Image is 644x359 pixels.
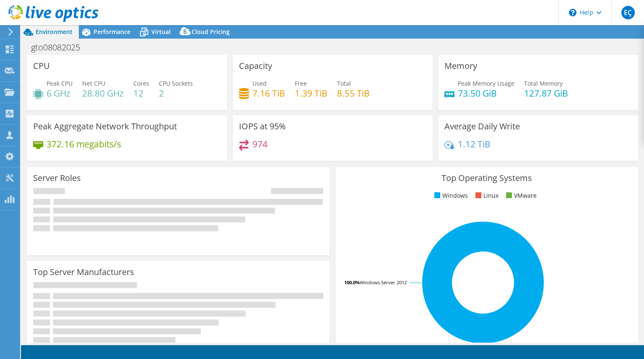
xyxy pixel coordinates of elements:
[458,89,514,98] h4: 73.50 GiB
[36,28,73,36] span: Environment
[133,89,149,98] h4: 12
[252,139,267,149] h4: 974
[295,79,307,87] span: Free
[342,173,632,183] h3: Top Operating Systems
[82,79,105,87] span: Net CPU
[151,28,171,36] span: Virtual
[524,79,563,87] span: Total Memory
[473,191,499,200] li: Linux
[444,122,520,131] h3: Average Daily Write
[47,79,73,87] span: Peak CPU
[239,61,272,71] h3: Capacity
[33,267,134,277] h3: Top Server Manufacturers
[159,79,193,87] span: CPU Sockets
[47,89,73,98] h4: 6 GHz
[569,9,576,16] svg: \n
[252,89,285,98] h4: 7.16 TiB
[27,43,93,52] h1: gto08082025
[504,191,537,200] li: VMware
[444,61,477,71] h3: Memory
[159,89,193,98] h4: 2
[337,89,370,98] h4: 8.55 TiB
[360,279,407,286] tspan: Windows Server 2012
[33,122,177,131] h3: Peak Aggregate Network Throughput
[133,79,149,87] span: Cores
[239,122,286,131] h3: IOPS at 95%
[337,79,351,87] span: Total
[432,191,468,200] li: Windows
[93,28,130,36] span: Performance
[524,89,568,98] h4: 127.87 GiB
[252,79,267,87] span: Used
[344,279,360,286] tspan: 100.0%
[33,173,81,183] h3: Server Roles
[47,139,121,149] h4: 372.16 megabits/s
[82,89,124,98] h4: 28.80 GHz
[33,61,50,71] h3: CPU
[192,28,230,36] span: Cloud Pricing
[458,79,514,87] span: Peak Memory Usage
[295,89,327,98] h4: 1.39 TiB
[621,6,635,19] span: EÇ
[458,139,491,149] h4: 1.12 TiB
